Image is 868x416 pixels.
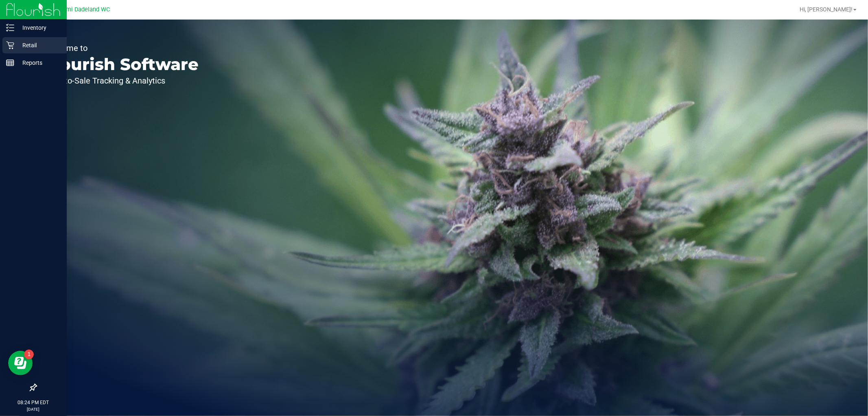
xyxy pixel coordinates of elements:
p: Inventory [14,23,63,33]
p: Seed-to-Sale Tracking & Analytics [44,77,199,85]
p: Retail [14,40,63,50]
p: Welcome to [44,44,199,52]
span: Miami Dadeland WC [56,6,110,13]
iframe: Resource center [8,351,33,375]
inline-svg: Inventory [6,24,14,32]
p: 08:24 PM EDT [4,399,63,406]
inline-svg: Reports [6,59,14,67]
p: Flourish Software [44,56,199,73]
p: [DATE] [4,406,63,412]
inline-svg: Retail [6,41,14,49]
span: Hi, [PERSON_NAME]! [800,6,853,13]
p: Reports [14,58,63,68]
iframe: Resource center unread badge [24,350,34,359]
